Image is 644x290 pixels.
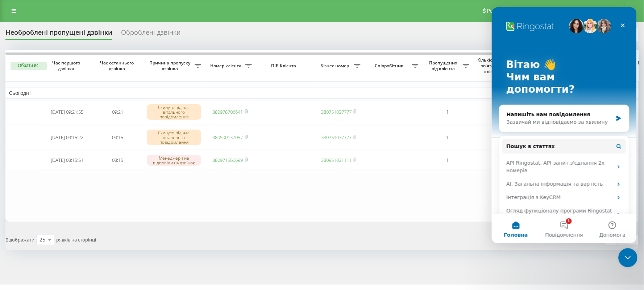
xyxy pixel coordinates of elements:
td: 08:15 [92,151,143,170]
div: Оброблені дзвінки [121,29,180,40]
td: 09:15 [92,126,143,150]
td: 1 [422,151,473,170]
td: 1 [422,126,473,150]
td: [DATE] 09:15:22 [42,126,92,150]
td: 1 [473,151,524,170]
span: Кількість спроб зв'язатись з клієнтом [477,57,514,74]
a: 380751037777 [321,109,352,115]
span: Бізнес номер [317,63,354,69]
span: рядків на сторінці [56,236,96,243]
span: Час останнього дзвінка [98,60,137,71]
a: 380751037777 [321,134,352,140]
div: Менеджери не відповіли на дзвінок [147,155,201,166]
div: Скинуто під час вітального повідомлення [147,130,201,146]
span: Відображати [5,236,34,243]
a: 380951031111 [321,157,352,163]
span: Причина пропуску дзвінка [147,60,195,71]
span: Час першого дзвінка [47,60,87,71]
a: 380978706641 [212,109,243,115]
td: 1 [473,126,524,150]
button: Обрати всі [11,62,47,70]
span: Номер клієнта [208,63,245,69]
div: Скинуто під час вітального повідомлення [147,104,201,120]
iframe: Intercom live chat [619,248,638,268]
span: ПІБ Клієнта [262,63,307,69]
span: Співробітник [368,63,412,69]
td: 09:21 [92,100,143,124]
a: 380500137057 [212,134,243,140]
td: 1 [422,100,473,124]
span: Реферальна програма [487,8,540,14]
td: 0 [473,100,524,124]
div: Необроблені пропущені дзвінки [5,29,112,40]
iframe: Intercom live chat [492,7,637,243]
td: [DATE] 09:21:55 [42,100,92,124]
a: 380971566699 [212,157,243,163]
div: 25 [40,236,45,243]
td: [DATE] 08:15:51 [42,151,92,170]
span: Пропущених від клієнта [426,60,463,71]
